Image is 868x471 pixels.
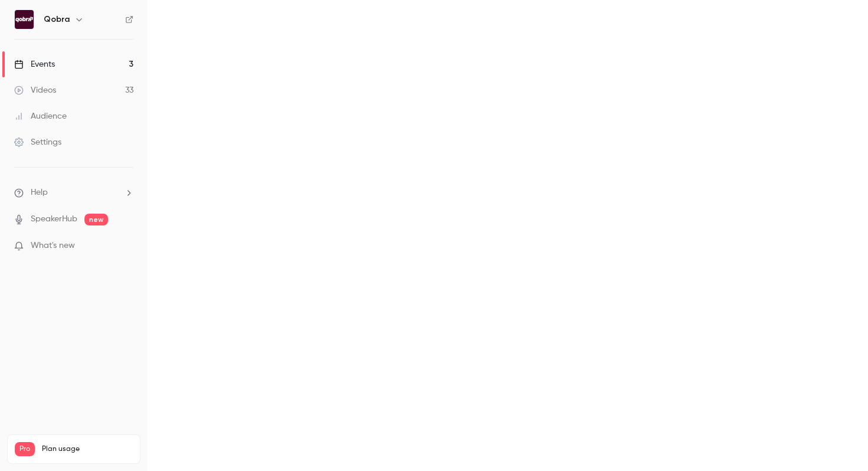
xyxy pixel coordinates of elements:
[15,10,34,29] img: Qobra
[84,214,108,225] span: new
[31,213,77,225] a: SpeakerHub
[14,136,61,148] div: Settings
[14,58,55,70] div: Events
[44,14,70,25] h6: Qobra
[14,187,133,199] li: help-dropdown-opener
[14,84,56,96] div: Videos
[14,110,67,122] div: Audience
[15,442,35,456] span: Pro
[31,240,75,252] span: What's new
[42,444,133,454] span: Plan usage
[31,187,48,199] span: Help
